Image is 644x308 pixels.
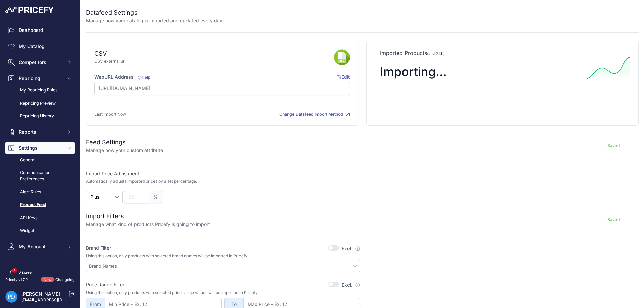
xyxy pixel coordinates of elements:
button: Settings [5,142,75,154]
p: Manage how your catalog is imported and updated every day [86,17,222,24]
a: Repricing Preview [5,98,75,109]
p: CSV external url [94,58,334,65]
h2: Feed Settings [86,138,163,147]
span: Competitors [19,59,63,66]
a: Help [137,75,150,80]
button: Saved [588,214,639,225]
span: My Account [19,243,63,250]
p: Using this option, only products with selected brand names will be imported in Pricefy. [86,253,360,259]
input: Brand Names [89,263,360,269]
button: Competitors [5,56,75,68]
a: Product Feed [5,199,75,211]
p: Manage what kind of products Pricefy is going to import [86,221,210,228]
img: Pricefy Logo [5,7,54,13]
button: Saved [588,140,639,151]
a: Dashboard [5,24,75,36]
a: Widget [5,225,75,237]
label: Excl. [342,282,360,288]
label: Brand Filter [86,245,111,251]
p: Using this option, only products with selected price range values will be imported in Pricefy [86,290,360,295]
h2: Import Filters [86,211,210,221]
div: CSV [94,49,107,58]
span: New [41,277,54,283]
a: Repricing History [5,110,75,122]
a: My Repricing Rules [5,84,75,96]
p: Manage how your custom attribute [86,147,163,154]
a: Changelog [55,277,75,282]
span: Edit [337,74,350,80]
span: Repricing [19,75,63,82]
span: Importing... [380,64,447,79]
label: Import Price Adjustment [86,170,360,177]
p: Last import Now [94,111,126,118]
p: Automatically adjusts imported prices by a set percentage. [86,179,197,184]
nav: Sidebar [5,24,75,305]
span: Reports [19,129,63,135]
div: Pricefy v1.7.2 [5,277,28,283]
a: My Catalog [5,40,75,52]
p: Imported Products [380,49,625,57]
label: Price Range Filter [86,281,124,288]
button: Change Datafeed Import Method [279,111,350,118]
a: [EMAIL_ADDRESS][DOMAIN_NAME] [21,297,92,302]
label: WebURL Address [94,74,150,80]
button: Reports [5,126,75,138]
input: https://www.site.com/products_feed.csv [94,82,350,95]
span: (last 24h) [427,51,445,56]
button: My Account [5,241,75,253]
a: Alert Rules [5,186,75,198]
a: General [5,154,75,166]
h2: Datafeed Settings [86,8,222,17]
a: [PERSON_NAME] [21,291,60,297]
span: % [149,191,162,203]
label: Excl. [342,245,360,252]
input: 22 [124,191,149,203]
span: Settings [19,145,63,151]
a: API Keys [5,212,75,224]
a: Alerts [5,267,75,280]
a: Communication Preferences [5,167,75,185]
button: Repricing [5,72,75,84]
